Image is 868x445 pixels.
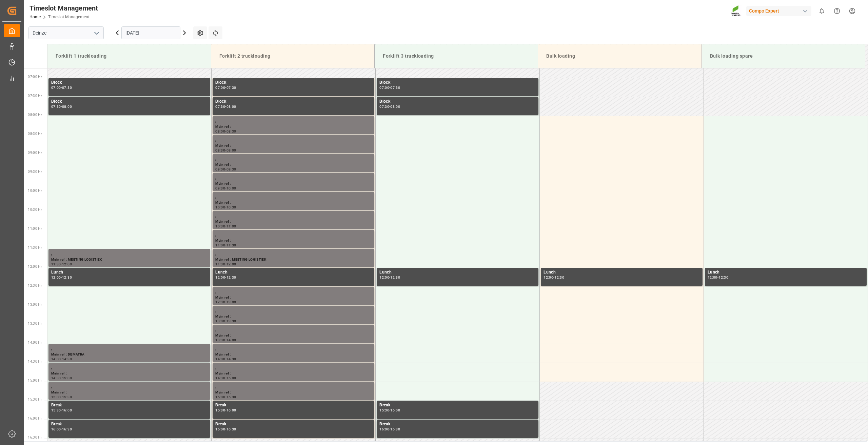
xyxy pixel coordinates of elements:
div: - [61,396,62,399]
div: , [215,364,372,371]
div: - [225,320,226,323]
input: DD.MM.YYYY [121,26,180,39]
div: 12:00 [544,276,553,279]
span: 14:00 Hr [28,341,42,344]
div: Block [379,98,536,105]
div: - [553,276,554,279]
div: 10:30 [226,206,236,209]
button: show 0 new notifications [814,3,829,19]
div: - [61,86,62,89]
div: 16:30 [390,428,400,431]
div: 11:30 [51,263,61,266]
div: Break [215,402,372,409]
div: Main ref : [215,352,372,358]
div: 11:30 [226,244,236,247]
div: 07:00 [51,86,61,89]
div: - [225,377,226,380]
div: , [215,288,372,295]
div: 15:00 [62,377,72,380]
div: - [61,377,62,380]
span: 09:00 Hr [28,151,42,155]
span: 09:30 Hr [28,170,42,174]
div: , [51,250,208,257]
div: Main ref : [215,314,372,320]
div: 12:30 [62,276,72,279]
div: 13:30 [215,339,225,342]
div: 14:00 [226,339,236,342]
div: - [389,428,390,431]
div: 16:00 [215,428,225,431]
span: 12:00 Hr [28,265,42,268]
span: 13:30 Hr [28,322,42,325]
div: Main ref : [215,295,372,301]
div: , [215,307,372,314]
div: 12:00 [62,263,72,266]
div: 15:30 [51,409,61,412]
div: - [61,105,62,108]
div: 16:30 [62,428,72,431]
div: Break [51,421,208,428]
div: - [61,428,62,431]
a: Home [29,15,41,19]
div: 13:00 [226,301,236,304]
span: 11:00 Hr [28,227,42,230]
div: - [225,206,226,209]
span: 16:00 Hr [28,417,42,420]
div: Main ref : [215,162,372,168]
div: 12:00 [708,276,717,279]
div: - [225,187,226,190]
div: 08:00 [215,130,225,133]
div: Break [379,402,536,409]
div: 08:00 [62,105,72,108]
div: Main ref : [215,333,372,339]
div: , [51,364,208,371]
div: - [61,263,62,266]
div: 12:30 [554,276,564,279]
button: Compo Expert [746,4,814,17]
div: 15:00 [215,396,225,399]
div: 09:00 [226,149,236,152]
div: 12:30 [390,276,400,279]
div: 16:00 [390,409,400,412]
div: 09:00 [215,168,225,171]
span: 10:00 Hr [28,189,42,193]
div: 15:30 [379,409,389,412]
div: - [389,276,390,279]
div: Main ref : DEMATRA [51,352,208,358]
div: 14:00 [215,358,225,361]
div: - [61,409,62,412]
div: 16:00 [51,428,61,431]
div: 07:00 [379,86,389,89]
div: 16:00 [62,409,72,412]
div: Lunch [544,269,700,276]
div: - [225,339,226,342]
div: 14:00 [51,358,61,361]
div: , [215,326,372,333]
div: 12:00 [379,276,389,279]
div: 14:30 [215,377,225,380]
div: Forklift 3 truckloading [380,50,532,62]
span: 13:00 Hr [28,303,42,306]
div: , [215,383,372,390]
div: , [215,250,372,257]
span: 14:30 Hr [28,360,42,363]
div: - [225,396,226,399]
div: Main ref : [215,219,372,225]
div: Break [215,421,372,428]
div: - [225,428,226,431]
div: , [215,155,372,162]
div: 10:00 [215,206,225,209]
div: 07:30 [62,86,72,89]
button: Help Center [829,3,845,19]
div: Lunch [379,269,536,276]
div: , [215,174,372,181]
div: , [215,231,372,238]
div: 11:00 [215,244,225,247]
div: - [61,276,62,279]
div: 11:30 [215,263,225,266]
div: 08:30 [215,149,225,152]
div: Main ref : [215,200,372,206]
div: - [61,358,62,361]
div: 07:30 [226,86,236,89]
div: Forklift 1 truckloading [53,50,205,62]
